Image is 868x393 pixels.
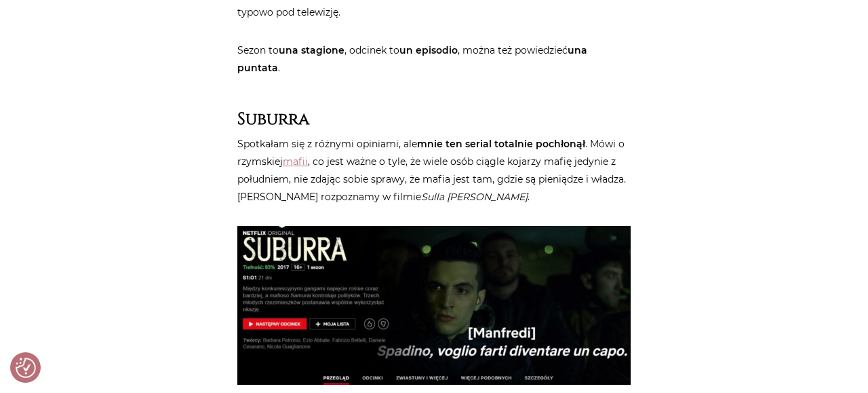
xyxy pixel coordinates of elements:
strong: mnie ten serial totalnie pochłonął [417,138,585,150]
em: Sulla [PERSON_NAME] [421,191,528,203]
strong: una stagione [279,44,344,56]
strong: Suburra [237,108,309,130]
p: Sezon to , odcinek to , można też powiedzieć . [237,41,631,77]
a: Spotkałam się z różnymi opiniami, ale mnie ten serial totalnie pochłonął. Mówi o rzymskiej mafii,... [283,155,308,168]
button: Preferencje co do zgód [16,358,36,378]
img: Revisit consent button [16,358,36,378]
strong: un episodio [399,44,458,56]
p: Spotkałam się z różnymi opiniami, ale . Mówi o rzymskiej , co jest ważne o tyle, że wiele osób ci... [237,135,631,206]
